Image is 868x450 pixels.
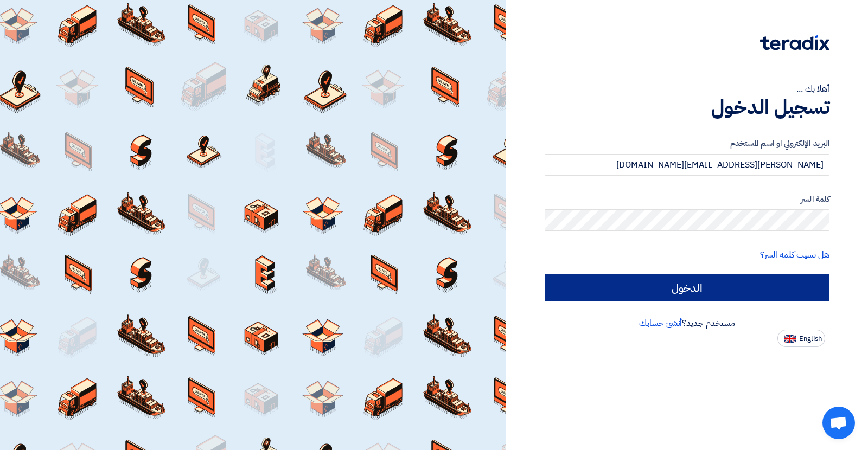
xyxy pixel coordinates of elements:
[784,335,796,343] img: en-US.png
[760,35,829,50] img: Teradix logo
[545,137,829,150] label: البريد الإلكتروني او اسم المستخدم
[545,95,829,119] h1: تسجيل الدخول
[545,193,829,205] label: كلمة السر
[545,82,829,95] div: أهلا بك ...
[777,330,825,347] button: English
[639,317,682,330] a: أنشئ حسابك
[545,154,829,176] input: أدخل بريد العمل الإلكتروني او اسم المستخدم الخاص بك ...
[799,335,822,343] span: English
[545,274,829,301] input: الدخول
[760,248,829,261] a: هل نسيت كلمة السر؟
[822,407,855,439] div: Open chat
[545,317,829,330] div: مستخدم جديد؟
